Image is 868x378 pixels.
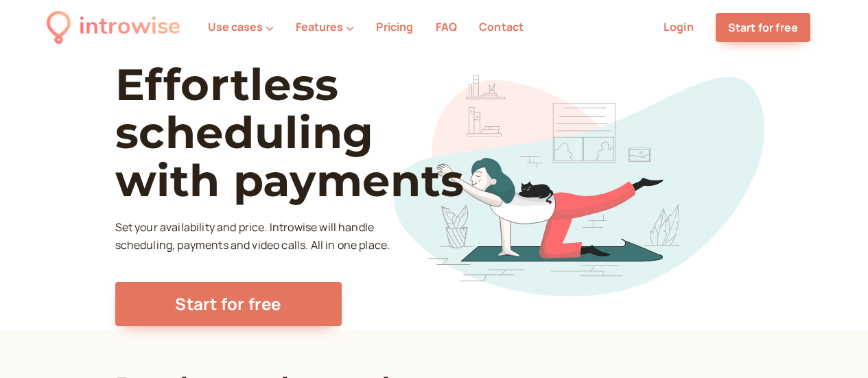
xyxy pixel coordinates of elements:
iframe: Chat Widget [799,312,868,378]
p: Set your availability and price. Introwise will handle scheduling, payments and video calls. All ... [115,219,394,255]
a: FAQ [436,19,457,34]
a: Login [664,19,694,34]
a: introwise [47,8,180,46]
a: Pricing [376,19,413,34]
a: Start for free [115,282,342,326]
h1: Effortless scheduling with payments [115,60,514,205]
button: Features [296,21,354,33]
a: Contact [479,19,524,34]
button: Use cases [208,21,274,33]
div: introwise [79,8,180,46]
a: Start for free [716,13,810,42]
